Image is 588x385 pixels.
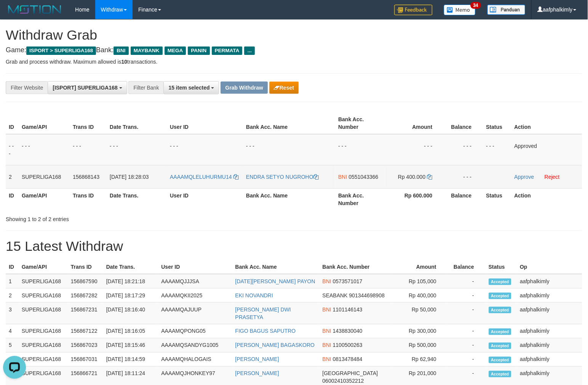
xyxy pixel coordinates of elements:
a: EKI NOVANDRI [235,292,273,298]
td: 4 [6,324,19,338]
th: ID [6,260,19,274]
th: Bank Acc. Name [243,188,335,210]
th: Bank Acc. Number [335,188,385,210]
span: Accepted [489,371,512,377]
td: Rp 50,000 [393,303,448,324]
h1: Withdraw Grab [6,27,582,43]
a: [DATE][PERSON_NAME] PAYON [235,278,315,284]
div: Filter Bank [128,81,163,94]
td: Rp 105,000 [393,274,448,289]
th: Trans ID [68,260,103,274]
td: Rp 62,940 [393,353,448,367]
span: Copy 901344698908 to clipboard [349,292,385,298]
th: Status [483,112,511,134]
td: 3 [6,303,19,324]
span: 156868143 [73,174,99,180]
th: Action [511,112,582,134]
td: Rp 400,000 [393,289,448,303]
th: User ID [167,188,243,210]
td: [DATE] 18:21:18 [103,274,159,289]
th: Game/API [19,260,68,274]
td: Approved [511,134,582,165]
td: 156867031 [68,353,103,367]
td: aafphalkimly [517,274,582,289]
span: Copy 0813478484 to clipboard [333,356,363,363]
span: BNI [338,174,347,180]
td: aafphalkimly [517,353,582,367]
td: SUPERLIGA168 [19,338,68,353]
td: 5 [6,338,19,353]
td: - - - [335,134,385,165]
img: Feedback.jpg [394,5,433,15]
button: Open LiveChat chat widget [3,3,26,26]
span: BNI [322,328,331,334]
th: Action [511,188,582,210]
td: [DATE] 18:14:59 [103,353,159,367]
button: 15 item selected [163,81,219,94]
td: 156867231 [68,303,103,324]
span: SEABANK [322,292,348,298]
td: - - - [70,134,107,165]
div: Showing 1 to 2 of 2 entries [6,212,239,223]
th: Op [517,260,582,274]
td: - [448,274,485,289]
p: Grab and process withdraw. Maximum allowed is transactions. [6,58,582,66]
td: 6 [6,353,19,367]
td: SUPERLIGA168 [19,303,68,324]
td: 156867023 [68,338,103,353]
span: 15 item selected [168,85,210,91]
span: [GEOGRAPHIC_DATA] [322,371,378,377]
th: Bank Acc. Name [243,112,335,134]
td: aafphalkimly [517,338,582,353]
span: Accepted [489,357,512,363]
td: - - - [19,134,70,165]
th: Rp 600.000 [385,188,444,210]
a: [PERSON_NAME] [235,356,279,363]
td: Rp 300,000 [393,324,448,338]
td: - - - [167,134,243,165]
th: Status [486,260,517,274]
a: Reject [545,174,560,180]
th: ID [6,112,19,134]
td: - - - [6,134,19,165]
button: Grab Withdraw [221,82,268,94]
td: - - - [483,134,511,165]
td: - - - [385,134,444,165]
td: AAAAMQJJJSA [158,274,232,289]
td: - - - [444,134,483,165]
td: SUPERLIGA168 [19,289,68,303]
a: [PERSON_NAME] DWI PRASETYA [235,306,291,320]
td: 156867590 [68,274,103,289]
td: - - - [243,134,335,165]
td: aafphalkimly [517,324,582,338]
span: BNI [322,342,331,348]
h1: 15 Latest Withdraw [6,239,582,254]
span: Accepted [489,307,512,313]
td: AAAAMQHALOGAIS [158,353,232,367]
span: ISPORT > SUPERLIGA168 [26,47,96,55]
th: Game/API [19,188,70,210]
span: MAYBANK [131,47,163,55]
span: MEGA [165,47,186,55]
th: Game/API [19,112,70,134]
span: Copy 0573571017 to clipboard [333,278,363,284]
td: - [448,338,485,353]
span: [ISPORT] SUPERLIGA168 [53,85,117,91]
td: AAAAMQPONG05 [158,324,232,338]
span: Accepted [489,343,512,349]
td: SUPERLIGA168 [19,324,68,338]
span: BNI [114,47,128,55]
td: 2 [6,165,19,188]
button: [ISPORT] SUPERLIGA168 [48,81,127,94]
td: [DATE] 18:15:46 [103,338,159,353]
span: Rp 400.000 [398,174,426,180]
td: AAAAMQAJUUP [158,303,232,324]
th: Date Trans. [107,112,167,134]
a: Copy 400000 to clipboard [427,174,433,180]
td: - [448,324,485,338]
span: Copy 0551043366 to clipboard [349,174,378,180]
span: Copy 1100500263 to clipboard [333,342,363,348]
img: panduan.png [487,5,526,15]
td: Rp 500,000 [393,338,448,353]
td: 156867282 [68,289,103,303]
